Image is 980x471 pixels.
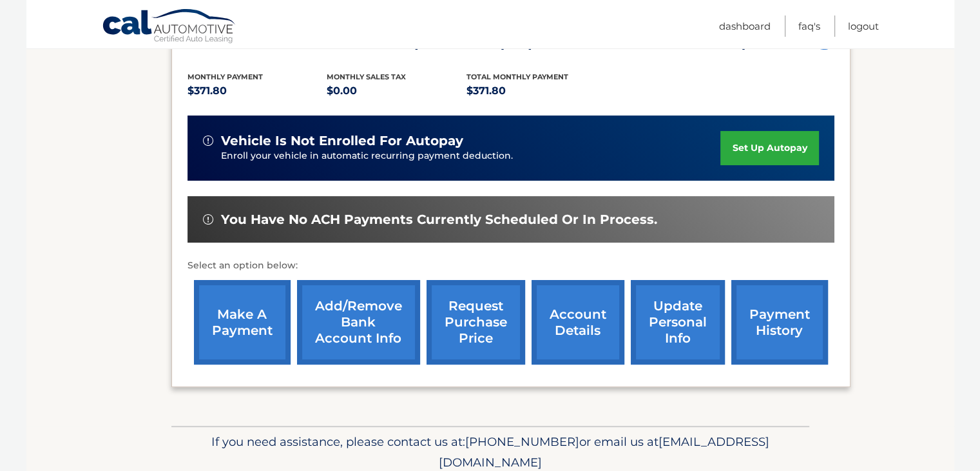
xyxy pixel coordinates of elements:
[187,82,327,100] p: $371.80
[203,135,213,146] img: alert-white.svg
[203,214,213,225] img: alert-white.svg
[631,280,725,365] a: update personal info
[221,149,721,163] p: Enroll your vehicle in automatic recurring payment deduction.
[466,72,568,81] span: Total Monthly Payment
[102,8,237,46] a: Cal Automotive
[439,434,769,470] span: [EMAIL_ADDRESS][DOMAIN_NAME]
[719,15,771,37] a: Dashboard
[466,82,606,100] p: $371.80
[327,72,406,81] span: Monthly sales Tax
[465,434,579,449] span: [PHONE_NUMBER]
[798,15,820,37] a: FAQ's
[731,280,828,365] a: payment history
[194,280,291,365] a: make a payment
[187,72,263,81] span: Monthly Payment
[427,280,525,365] a: request purchase price
[297,280,420,365] a: Add/Remove bank account info
[532,280,624,365] a: account details
[848,15,879,37] a: Logout
[187,258,834,274] p: Select an option below:
[221,133,463,149] span: vehicle is not enrolled for autopay
[221,212,657,228] span: You have no ACH payments currently scheduled or in process.
[720,131,818,165] a: set up autopay
[327,82,466,100] p: $0.00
